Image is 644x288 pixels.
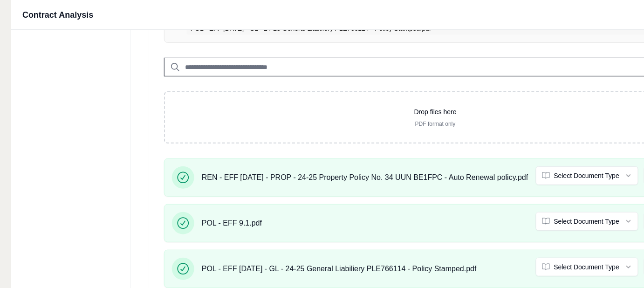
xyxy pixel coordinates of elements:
[202,263,477,274] span: POL - EFF [DATE] - GL - 24-25 General Liabiliery PLE766114 - Policy Stamped.pdf
[202,218,262,229] span: POL - EFF 9.1.pdf
[202,172,528,183] span: REN - EFF [DATE] - PROP - 24-25 Property Policy No. 34 UUN BE1FPC - Auto Renewal policy.pdf
[22,8,93,21] h1: Contract Analysis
